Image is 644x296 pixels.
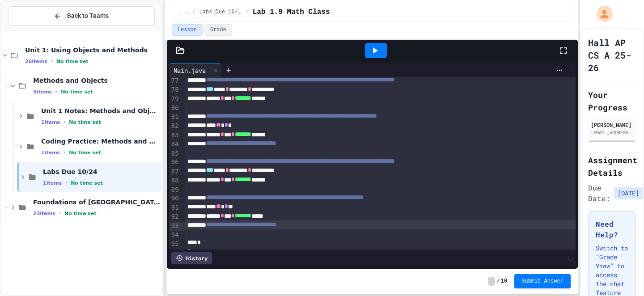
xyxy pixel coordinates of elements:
[69,150,101,156] span: No time set
[169,176,180,185] div: 88
[169,95,180,104] div: 79
[33,198,160,206] span: Foundations of [GEOGRAPHIC_DATA]
[169,113,180,122] div: 81
[67,11,109,21] span: Back to Teams
[169,240,180,249] div: 95
[41,119,60,125] span: 1 items
[501,278,507,285] span: 10
[588,182,610,204] span: Due Date:
[171,252,212,264] div: History
[169,66,210,75] div: Main.java
[169,158,180,167] div: 86
[69,119,101,125] span: No time set
[25,46,160,54] span: Unit 1: Using Objects and Methods
[41,137,160,145] span: Coding Practice: Methods and Objects
[64,149,65,156] span: •
[169,76,180,85] div: 77
[169,248,180,257] div: 96
[169,131,180,140] div: 83
[169,186,180,195] div: 89
[55,88,57,95] span: •
[169,212,180,221] div: 92
[614,187,643,199] span: [DATE]
[169,231,180,240] div: 94
[169,203,180,212] div: 91
[588,154,636,179] h2: Assignment Details
[64,118,65,126] span: •
[64,211,97,216] span: No time set
[169,63,221,77] div: Main.java
[246,8,249,16] span: /
[169,104,180,113] div: 80
[41,150,60,156] span: 1 items
[33,211,55,216] span: 23 items
[497,278,500,285] span: /
[25,59,47,64] span: 26 items
[33,76,160,85] span: Methods and Objects
[43,168,160,176] span: Labs Due 10/24
[169,167,180,176] div: 87
[591,121,633,129] div: [PERSON_NAME]
[179,8,189,16] span: ...
[71,180,103,186] span: No time set
[169,85,180,94] div: 78
[588,89,636,114] h2: Your Progress
[61,89,93,95] span: No time set
[8,6,155,25] button: Back to Teams
[51,58,53,65] span: •
[587,4,615,24] div: My Account
[588,36,636,74] h1: Hall AP CS A 25-26
[488,277,495,286] span: -
[596,219,628,240] h3: Need Help?
[172,24,203,36] button: Lesson
[253,7,330,17] span: Lab 1.9 Math Class
[192,8,195,16] span: /
[33,89,52,95] span: 3 items
[204,24,232,36] button: Grade
[41,107,160,115] span: Unit 1 Notes: Methods and Objects
[514,274,571,288] button: Submit Answer
[59,210,61,217] span: •
[169,149,180,158] div: 85
[169,194,180,203] div: 90
[43,180,62,186] span: 1 items
[56,59,89,64] span: No time set
[169,222,180,231] div: 93
[169,122,180,131] div: 82
[169,140,180,149] div: 84
[199,8,242,16] span: Labs Due 10/24
[65,179,67,186] span: •
[521,278,563,285] span: Submit Answer
[591,129,633,136] div: [EMAIL_ADDRESS][DOMAIN_NAME]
